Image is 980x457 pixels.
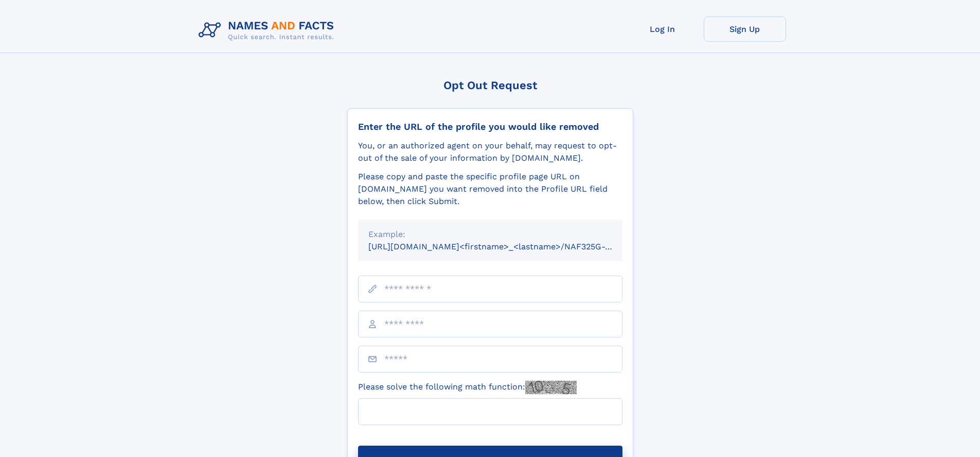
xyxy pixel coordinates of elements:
[358,140,622,164] div: You, or an authorized agent on your behalf, may request to opt-out of the sale of your informatio...
[358,121,622,132] div: Enter the URL of the profile you would like removed
[704,16,786,42] a: Sign Up
[347,79,633,92] div: Opt Out Request
[368,228,612,241] div: Example:
[368,242,642,251] small: [URL][DOMAIN_NAME]<firstname>_<lastname>/NAF325G-xxxxxxxx
[358,171,622,208] div: Please copy and paste the specific profile page URL on [DOMAIN_NAME] you want removed into the Pr...
[194,16,343,44] img: Logo Names and Facts
[358,381,577,394] label: Please solve the following math function:
[621,16,704,42] a: Log In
